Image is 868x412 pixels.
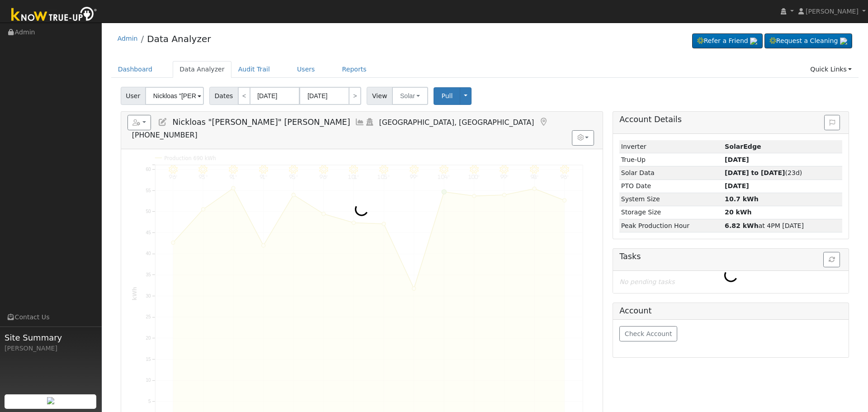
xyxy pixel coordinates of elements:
button: Refresh [823,252,840,267]
a: > [349,87,361,105]
button: Issue History [824,115,840,130]
td: Peak Production Hour [619,219,723,232]
strong: 20 kWh [725,208,751,216]
span: Nickloas "[PERSON_NAME]" [PERSON_NAME] [172,118,350,127]
a: Admin [118,35,138,42]
img: Know True-Up [7,5,102,25]
button: Pull [434,87,460,105]
td: Solar Data [619,166,723,180]
a: Dashboard [111,61,160,78]
span: Check Account [625,330,672,337]
img: retrieve [47,397,54,404]
span: [GEOGRAPHIC_DATA], [GEOGRAPHIC_DATA] [379,118,534,127]
span: [PHONE_NUMBER] [132,131,198,139]
a: Edit User (35009) [158,118,168,127]
td: Storage Size [619,206,723,219]
a: Users [290,61,322,78]
td: PTO Date [619,180,723,193]
a: Refer a Friend [692,33,763,49]
span: (23d) [725,169,802,176]
strong: [DATE] to [DATE] [725,169,785,176]
strong: [DATE] [725,156,749,163]
input: Select a User [145,87,204,105]
a: < [238,87,250,105]
td: at 4PM [DATE] [723,219,843,232]
span: [DATE] [725,182,749,189]
h5: Account Details [619,115,842,124]
a: Request a Cleaning [764,33,852,49]
strong: ID: 4692971, authorized: 08/07/25 [725,143,761,150]
a: Reports [335,61,373,78]
a: Audit Trail [231,61,277,78]
td: System Size [619,193,723,206]
span: Site Summary [5,331,97,344]
span: Dates [209,87,238,105]
td: True-Up [619,153,723,166]
span: [PERSON_NAME] [806,8,859,15]
a: Map [538,118,548,127]
img: retrieve [840,38,847,45]
a: Login As (last Never) [365,118,375,127]
h5: Account [619,306,651,315]
img: retrieve [750,38,757,45]
div: [PERSON_NAME] [5,344,97,353]
span: Pull [441,92,453,99]
td: Inverter [619,140,723,153]
a: Data Analyzer [147,33,211,44]
a: Multi-Series Graph [355,118,365,127]
strong: 6.82 kWh [725,222,759,229]
strong: 10.7 kWh [725,195,759,203]
button: Solar [392,87,428,105]
button: Check Account [619,326,677,341]
a: Quick Links [803,61,859,78]
h5: Tasks [619,252,842,261]
span: User [121,87,146,105]
span: View [367,87,392,105]
a: Data Analyzer [173,61,231,78]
